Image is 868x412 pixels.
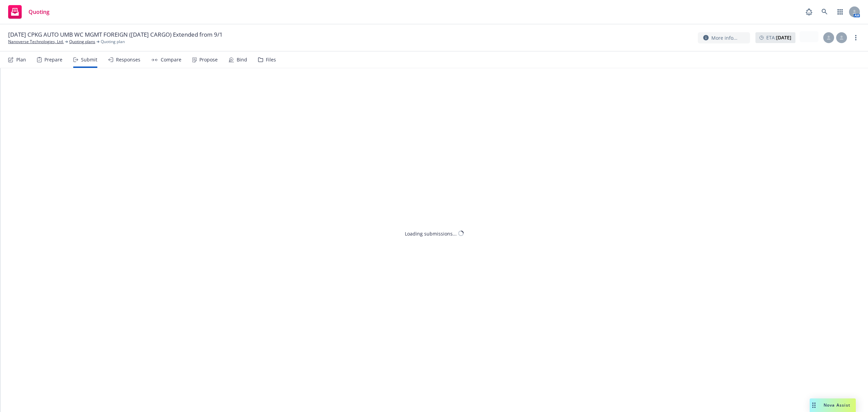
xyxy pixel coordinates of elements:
[698,32,750,43] button: More info...
[116,57,140,62] div: Responses
[711,34,737,41] span: More info...
[266,57,276,62] div: Files
[8,39,64,45] a: Nanoverse Technologies, Ltd.
[818,5,831,19] a: Search
[101,39,125,45] span: Quoting plan
[810,398,856,412] button: Nova Assist
[810,398,818,412] div: Drag to move
[766,34,791,41] span: ETA :
[28,9,50,15] span: Quoting
[81,57,97,62] div: Submit
[237,57,247,62] div: Bind
[8,31,223,39] span: [DATE] CPKG AUTO UMB WC MGMT FOREIGN ([DATE] CARGO) Extended from 9/1
[161,57,181,62] div: Compare
[802,5,816,19] a: Report a Bug
[44,57,62,62] div: Prepare
[405,230,457,237] div: Loading submissions...
[824,402,850,408] span: Nova Assist
[16,57,26,62] div: Plan
[69,39,95,45] a: Quoting plans
[5,2,52,21] a: Quoting
[199,57,218,62] div: Propose
[776,34,791,41] strong: [DATE]
[833,5,847,19] a: Switch app
[852,34,860,42] a: more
